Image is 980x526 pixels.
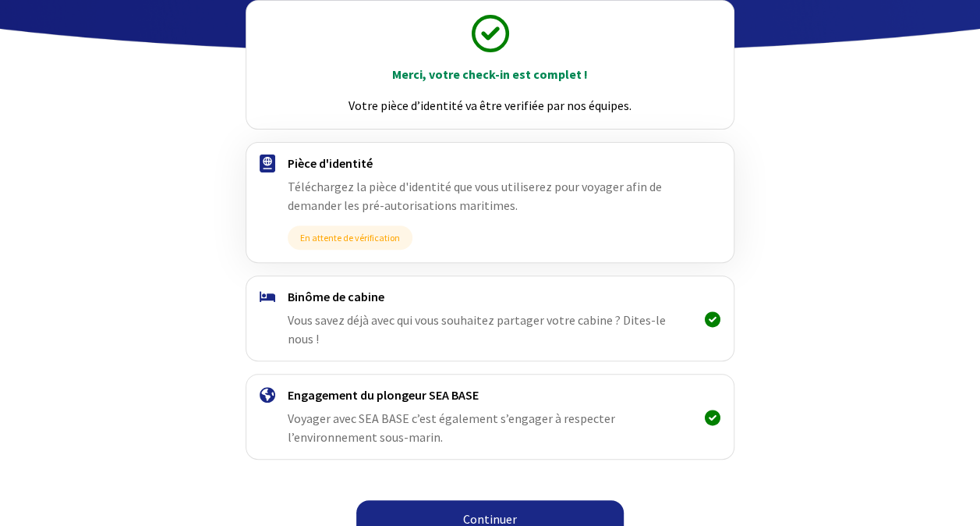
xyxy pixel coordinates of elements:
span: Téléchargez la pièce d'identité que vous utiliserez pour voyager afin de demander les pré-autoris... [288,179,662,213]
img: engagement.svg [260,387,275,403]
h4: Engagement du plongeur SEA BASE [288,387,692,403]
img: passport.svg [260,155,275,172]
p: Merci, votre check-in est complet ! [260,65,720,84]
span: Voyager avec SEA BASE c’est également s’engager à respecter l’environnement sous-marin. [288,410,615,445]
p: Votre pièce d’identité va être verifiée par nos équipes. [260,96,720,115]
img: binome.svg [260,291,275,302]
h4: Pièce d'identité [288,155,692,171]
span: En attente de vérification [288,226,412,250]
span: Vous savez déjà avec qui vous souhaitez partager votre cabine ? Dites-le nous ! [288,312,666,347]
h4: Binôme de cabine [288,289,692,304]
